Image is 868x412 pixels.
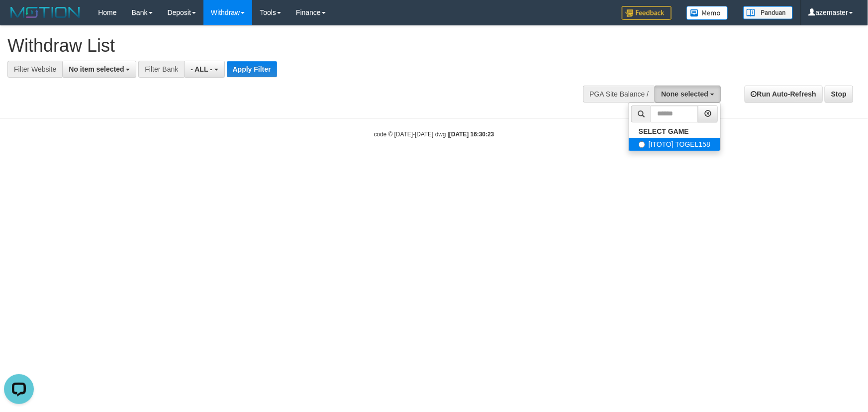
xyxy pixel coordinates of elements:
[7,5,83,20] img: MOTION_logo.png
[745,86,823,103] a: Run Auto-Refresh
[629,125,720,138] a: SELECT GAME
[686,6,728,20] img: Button%20Memo.svg
[629,138,720,151] label: [ITOTO] TOGEL158
[7,36,569,56] h1: Withdraw List
[449,131,494,138] strong: [DATE] 16:30:23
[184,61,224,78] button: - ALL -
[655,86,721,103] button: None selected
[7,61,62,78] div: Filter Website
[622,6,672,20] img: Feedback.jpg
[227,61,277,77] button: Apply Filter
[743,6,793,19] img: panduan.png
[639,141,645,148] input: [ITOTO] TOGEL158
[4,4,34,34] button: Open LiveChat chat widget
[69,65,124,73] span: No item selected
[374,131,494,138] small: code © [DATE]-[DATE] dwg |
[661,90,708,98] span: None selected
[583,86,655,103] div: PGA Site Balance /
[62,61,136,78] button: No item selected
[191,65,212,73] span: - ALL -
[639,127,689,135] b: SELECT GAME
[138,61,184,78] div: Filter Bank
[825,86,853,103] a: Stop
